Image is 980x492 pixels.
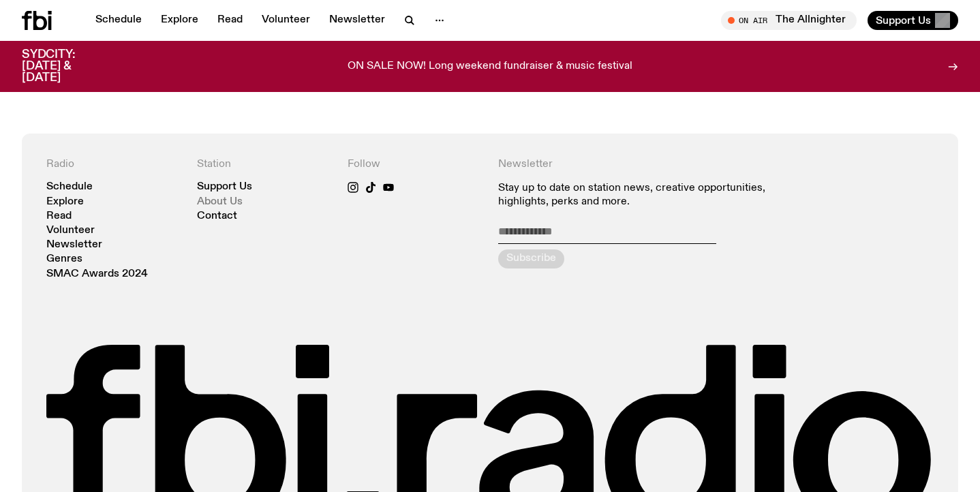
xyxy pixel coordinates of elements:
[197,158,331,171] h4: Station
[868,11,958,30] button: Support Us
[22,49,109,84] h3: SYDCITY: [DATE] & [DATE]
[197,211,237,221] a: Contact
[46,211,72,221] a: Read
[46,226,95,236] a: Volunteer
[46,254,82,264] a: Genres
[46,240,102,250] a: Newsletter
[46,269,148,279] a: SMAC Awards 2024
[153,11,206,30] a: Explore
[721,11,857,30] button: On AirThe Allnighter
[348,158,482,171] h4: Follow
[197,197,243,207] a: About Us
[498,158,783,171] h4: Newsletter
[87,11,150,30] a: Schedule
[254,11,318,30] a: Volunteer
[197,182,252,192] a: Support Us
[498,249,564,268] button: Subscribe
[348,61,632,73] p: ON SALE NOW! Long weekend fundraiser & music festival
[46,158,181,171] h4: Radio
[876,14,931,27] span: Support Us
[498,182,783,208] p: Stay up to date on station news, creative opportunities, highlights, perks and more.
[46,197,84,207] a: Explore
[46,182,93,192] a: Schedule
[209,11,251,30] a: Read
[321,11,393,30] a: Newsletter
